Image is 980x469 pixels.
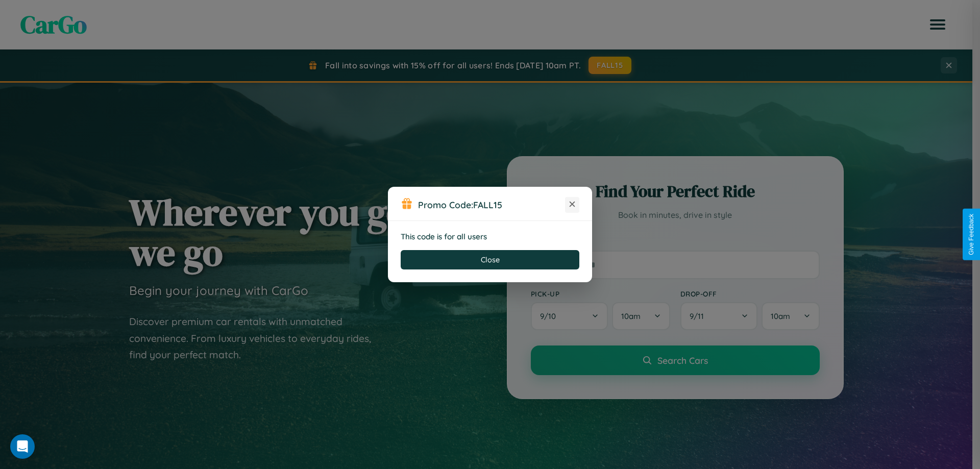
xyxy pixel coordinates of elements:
[968,214,975,255] div: Give Feedback
[418,199,565,210] h3: Promo Code:
[401,232,487,241] strong: This code is for all users
[401,250,579,269] button: Close
[10,434,35,459] div: Open Intercom Messenger
[473,199,502,210] b: FALL15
